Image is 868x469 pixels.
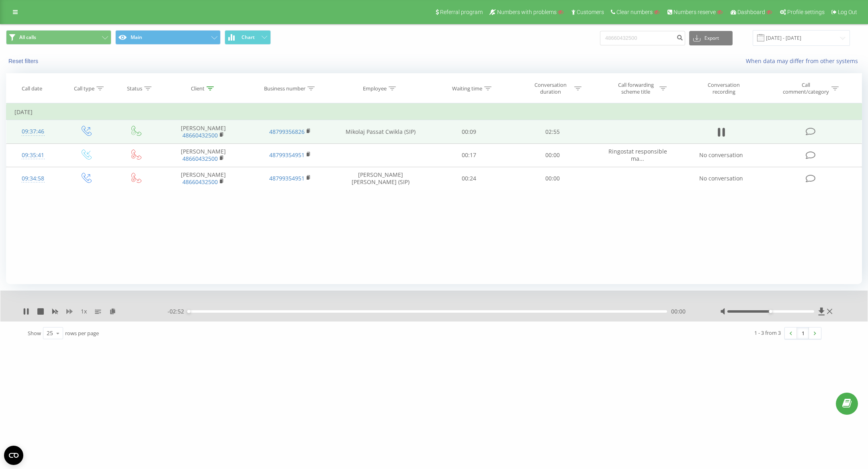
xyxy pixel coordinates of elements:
button: Reset filters [6,57,42,65]
td: 00:17 [427,143,511,167]
span: All calls [19,34,36,41]
div: 09:35:41 [14,147,52,163]
div: Conversation duration [529,82,572,95]
span: Numbers with problems [497,9,557,15]
input: Search by number [600,31,685,45]
span: Log Out [838,9,857,15]
a: 48660432500 [182,131,218,139]
button: Export [689,31,733,45]
div: Call date [22,85,42,92]
td: [PERSON_NAME] [PERSON_NAME] (SIP) [334,167,427,190]
span: Ringostat responsible ma... [608,147,667,162]
div: 1 - 3 from 3 [754,329,781,337]
div: Waiting time [452,85,482,92]
span: Numbers reserve [674,9,716,15]
td: Mikolaj Passat Cwikla (SIP) [334,120,427,143]
button: Chart [225,30,271,45]
td: [PERSON_NAME] [160,120,247,143]
div: 09:34:58 [14,171,52,186]
td: 00:00 [511,143,594,167]
button: Open CMP widget [4,446,23,465]
a: 48799354951 [269,174,305,182]
a: When data may differ from other systems [746,57,862,65]
span: - 02:52 [168,307,188,315]
div: Accessibility label [769,310,772,313]
td: [DATE] [6,104,862,120]
span: rows per page [65,330,99,337]
div: Accessibility label [187,310,190,313]
td: [PERSON_NAME] [160,167,247,190]
div: Call type [74,85,94,92]
div: 25 [47,329,53,337]
div: Status [127,85,142,92]
span: Profile settings [787,9,825,15]
a: 48799356826 [269,128,305,135]
span: Clear numbers [616,9,653,15]
td: 00:24 [427,167,511,190]
span: No conversation [699,151,743,159]
span: 1 x [81,307,87,315]
a: 48799354951 [269,151,305,159]
div: Conversation recording [698,82,750,95]
td: 02:55 [511,120,594,143]
span: Chart [242,35,255,40]
a: 48660432500 [182,155,218,162]
div: Client [191,85,205,92]
td: [PERSON_NAME] [160,143,247,167]
div: Call forwarding scheme title [614,82,657,95]
div: 09:37:46 [14,124,52,139]
button: Main [115,30,221,45]
a: 48660432500 [182,178,218,186]
button: All calls [6,30,111,45]
span: Customers [577,9,604,15]
span: 00:00 [671,307,686,315]
span: No conversation [699,174,743,182]
a: 1 [797,328,809,339]
div: Employee [363,85,387,92]
div: Call comment/category [782,82,829,95]
span: Referral program [440,9,483,15]
td: 00:00 [511,167,594,190]
td: 00:09 [427,120,511,143]
div: Business number [264,85,305,92]
span: Show [28,330,41,337]
span: Dashboard [737,9,765,15]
